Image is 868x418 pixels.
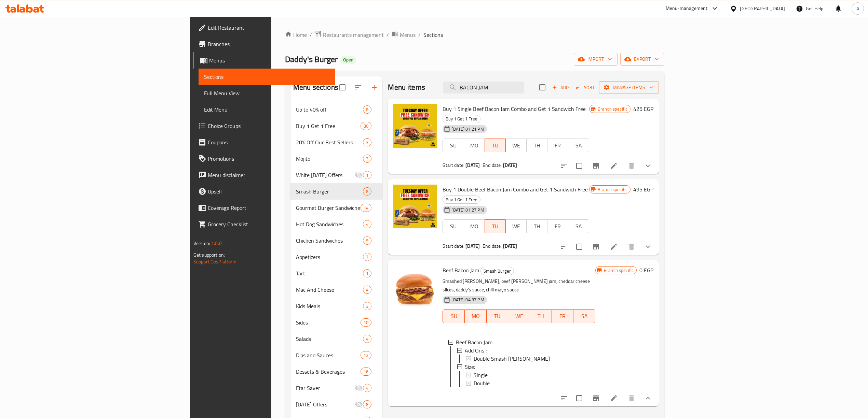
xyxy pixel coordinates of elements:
a: Sections [199,69,335,85]
div: Up to 40% off8 [290,101,383,118]
p: Smashed [PERSON_NAME], beef [PERSON_NAME] jam, cheddar cheese slices, daddy's sauce, chili mayo s... [443,277,595,294]
span: SU [446,141,461,150]
div: Smash Burger8 [290,183,383,200]
span: SU [446,311,462,321]
button: delete [623,390,640,406]
button: MO [464,139,485,152]
button: Branch-specific-item [588,239,604,255]
span: End date: [483,242,502,250]
span: 1.0.0 [211,239,222,248]
span: TU [489,311,506,321]
a: Coverage Report [193,200,335,216]
span: Get support on: [193,250,225,259]
button: TU [485,139,506,152]
span: Gourmet Burger Sandwiches [296,204,361,212]
span: Up to 40% off [296,105,363,114]
span: Buy 1 Get 1 Free [296,122,361,130]
button: TH [526,219,547,233]
span: Coupons [208,138,329,146]
span: Buy 1 Get 1 Free [443,115,480,123]
div: Mojito3 [290,150,383,167]
span: 4 [363,336,371,342]
span: Sort items [571,82,599,93]
span: TU [488,221,503,231]
span: 4 [363,385,371,391]
span: Kids Meals [296,302,363,310]
button: Sort [574,82,596,93]
button: SU [443,139,464,152]
button: FR [547,219,568,233]
button: FR [552,309,574,323]
span: WE [508,221,524,231]
button: sort-choices [556,239,572,255]
a: Menus [392,30,416,39]
div: Open [340,56,356,64]
div: Dips and Sauces12 [290,347,383,363]
span: Menus [400,31,416,39]
button: sort-choices [556,158,572,174]
span: Branches [208,40,329,48]
button: delete [623,239,640,255]
a: Grocery Checklist [193,216,335,232]
div: Menu-management [666,4,708,13]
span: [DATE] 04:37 PM [449,297,487,303]
span: 1 [363,270,371,277]
div: items [363,335,371,343]
span: Restaurants management [323,31,384,39]
span: Smash Burger [296,187,363,196]
button: TH [526,139,547,152]
div: items [363,220,371,228]
b: [DATE] [465,161,480,170]
span: 14 [361,205,371,211]
span: MO [467,311,484,321]
a: Edit menu item [610,243,618,251]
span: 7 [363,254,371,260]
span: 4 [363,287,371,293]
span: SA [571,141,586,150]
a: Menu disclaimer [193,167,335,183]
span: Menu disclaimer [208,171,329,179]
span: Menus [209,56,329,64]
a: Upsell [193,183,335,200]
a: Choice Groups [193,118,335,134]
div: Kids Meals3 [290,298,383,314]
span: Tart [296,269,363,277]
div: Dips and Sauces [296,351,361,359]
span: 3 [363,139,371,146]
span: Edit Menu [204,105,329,114]
a: Edit Menu [199,101,335,118]
button: TH [530,309,552,323]
span: 30 [361,123,371,129]
div: Appetizers7 [290,249,383,265]
span: Branch specific [601,267,636,274]
svg: Inactive section [355,400,363,408]
span: Add [551,84,570,91]
b: [DATE] [503,242,517,250]
span: Salads [296,335,363,343]
span: 8 [363,188,371,195]
span: import [579,55,612,63]
button: WE [508,309,530,323]
span: Start date: [443,161,464,170]
span: SU [446,221,461,231]
span: Double [474,379,490,387]
span: Chicken Sandwiches [296,236,363,245]
span: Start date: [443,242,464,250]
span: Double Smash [PERSON_NAME] [474,355,550,363]
div: 20% Off Our Best Sellers3 [290,134,383,150]
svg: Show Choices [644,162,652,170]
li: / [386,31,389,39]
button: SU [443,219,464,233]
button: import [574,53,618,66]
span: Select to update [572,159,586,173]
span: Single [474,371,488,379]
div: Gourmet Burger Sandwiches14 [290,200,383,216]
a: Menus [193,52,335,69]
svg: Inactive section [355,384,363,392]
button: MO [464,219,485,233]
div: Mac And Cheese4 [290,282,383,298]
div: Sides10 [290,314,383,331]
span: Edit Restaurant [208,24,329,32]
span: Add Ons : [465,346,487,355]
